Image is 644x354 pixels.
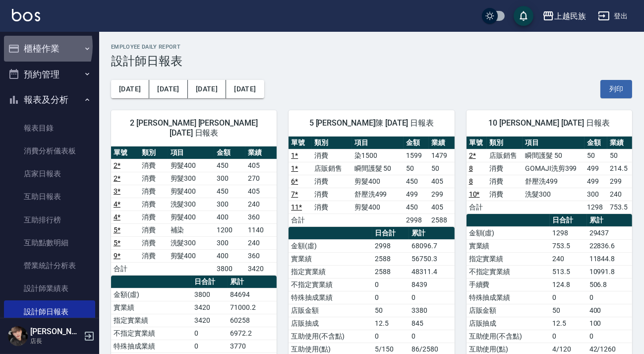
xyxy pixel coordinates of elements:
[192,301,228,314] td: 3420
[550,214,586,227] th: 日合計
[289,317,372,330] td: 店販抽成
[192,276,228,288] th: 日合計
[409,227,454,240] th: 累計
[139,198,168,211] td: 消費
[372,291,409,304] td: 0
[487,175,523,188] td: 消費
[587,252,632,265] td: 11844.8
[214,198,245,211] td: 300
[168,236,214,249] td: 洗髮300
[404,188,429,201] td: 499
[585,162,607,175] td: 499
[523,162,585,175] td: GOMAJI洗剪399
[214,236,245,249] td: 300
[111,301,192,314] td: 實業績
[550,265,586,278] td: 513.5
[214,211,245,223] td: 400
[429,137,454,149] th: 業績
[523,175,585,188] td: 舒壓洗499
[245,211,277,223] td: 360
[228,301,277,314] td: 71000.2
[289,137,312,149] th: 單號
[4,140,95,162] a: 消費分析儀表板
[289,265,372,278] td: 指定實業績
[245,185,277,198] td: 405
[429,201,454,213] td: 405
[585,137,607,149] th: 金額
[429,162,454,175] td: 50
[289,291,372,304] td: 特殊抽成業績
[214,249,245,262] td: 400
[404,201,429,213] td: 450
[523,149,585,162] td: 瞬間護髮 50
[139,185,168,198] td: 消費
[372,265,409,278] td: 2588
[587,317,632,330] td: 100
[289,252,372,265] td: 實業績
[404,149,429,162] td: 1599
[4,209,95,231] a: 互助排行榜
[550,330,586,343] td: 0
[523,188,585,201] td: 洗髮300
[467,265,550,278] td: 不指定實業績
[352,149,404,162] td: 染1500
[607,175,632,188] td: 299
[409,239,454,252] td: 68096.7
[111,314,192,327] td: 指定實業績
[300,118,442,128] span: 5 [PERSON_NAME]陳 [DATE] 日報表
[123,118,265,138] span: 2 [PERSON_NAME] [PERSON_NAME] [DATE] 日報表
[188,80,226,98] button: [DATE]
[30,327,81,337] h5: [PERSON_NAME]
[4,277,95,300] a: 設計師業績表
[228,340,277,353] td: 3770
[245,223,277,236] td: 1140
[523,137,585,149] th: 項目
[245,198,277,211] td: 240
[587,304,632,317] td: 400
[409,317,454,330] td: 845
[467,137,487,149] th: 單號
[228,288,277,301] td: 84694
[585,188,607,201] td: 300
[372,317,409,330] td: 12.5
[487,162,523,175] td: 消費
[168,159,214,172] td: 剪髮400
[214,159,245,172] td: 450
[587,226,632,239] td: 29437
[111,262,139,275] td: 合計
[587,265,632,278] td: 10991.8
[245,236,277,249] td: 240
[550,226,586,239] td: 1298
[168,211,214,223] td: 剪髮400
[607,188,632,201] td: 240
[467,239,550,252] td: 實業績
[245,146,277,159] th: 業績
[404,213,429,226] td: 2998
[111,340,192,353] td: 特殊抽成業績
[168,185,214,198] td: 剪髮400
[111,146,139,159] th: 單號
[487,188,523,201] td: 消費
[192,340,228,353] td: 0
[289,137,454,227] table: a dense table
[538,6,590,26] button: 上越民族
[467,226,550,239] td: 金額(虛)
[487,137,523,149] th: 類別
[550,317,586,330] td: 12.5
[289,304,372,317] td: 店販金額
[12,9,40,21] img: Logo
[594,7,632,25] button: 登出
[467,278,550,291] td: 手續費
[139,211,168,223] td: 消費
[352,188,404,201] td: 舒壓洗499
[404,175,429,188] td: 450
[312,149,352,162] td: 消費
[467,291,550,304] td: 特殊抽成業績
[139,172,168,185] td: 消費
[4,62,95,87] button: 預約管理
[409,278,454,291] td: 8439
[312,162,352,175] td: 店販銷售
[429,213,454,226] td: 2588
[478,118,620,128] span: 10 [PERSON_NAME] [DATE] 日報表
[214,185,245,198] td: 450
